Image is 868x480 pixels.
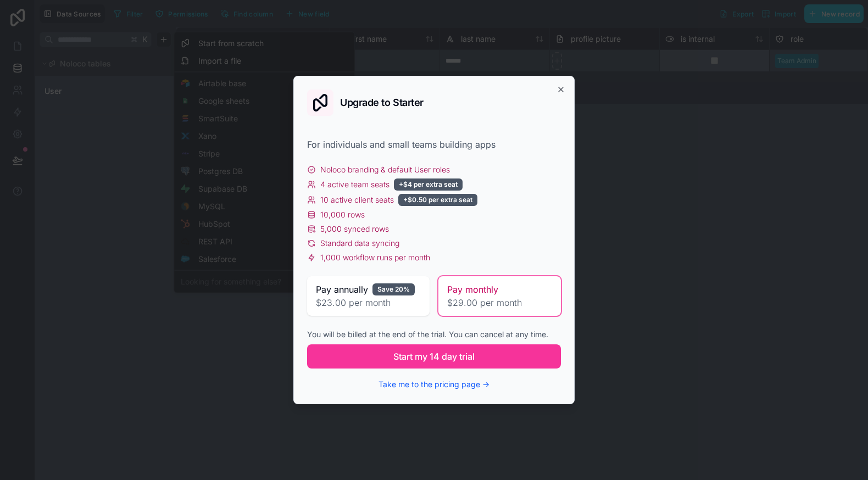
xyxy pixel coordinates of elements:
button: Close [557,85,565,94]
button: Take me to the pricing page → [379,379,489,390]
button: Start my 14 day trial [307,344,561,369]
h2: Upgrade to Starter [340,98,424,108]
span: Noloco branding & default User roles [320,164,450,175]
div: For individuals and small teams building apps [307,138,561,151]
span: 4 active team seats [320,179,390,190]
span: Pay monthly [447,283,498,296]
span: Standard data syncing [320,238,399,249]
div: Save 20% [372,283,415,295]
span: Pay annually [316,283,368,296]
span: 10,000 rows [320,209,365,220]
div: You will be billed at the end of the trial. You can cancel at any time. [307,329,561,340]
span: $23.00 per month [316,296,421,309]
span: $29.00 per month [447,296,552,309]
span: Start my 14 day trial [393,350,475,363]
span: 5,000 synced rows [320,224,389,235]
span: 1,000 workflow runs per month [320,252,430,263]
div: +$0.50 per extra seat [398,194,477,206]
div: +$4 per extra seat [394,178,463,191]
span: 10 active client seats [320,194,394,205]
